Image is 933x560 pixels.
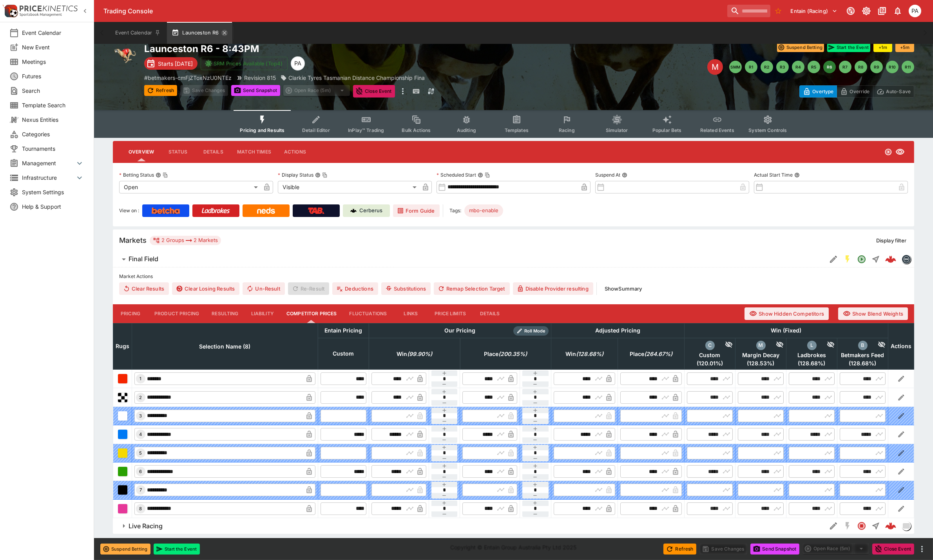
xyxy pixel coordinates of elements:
h5: Markets [119,236,147,245]
div: Trading Console [103,7,724,15]
th: Actions [888,323,914,369]
h2: Copy To Clipboard [144,43,529,55]
th: Entain Pricing [318,323,369,338]
img: TabNZ [308,208,324,214]
button: Toggle light/dark mode [859,4,873,18]
span: Event Calendar [22,29,84,37]
span: Categories [22,130,84,138]
button: Connected to PK [844,4,858,18]
button: Start the Event [827,43,870,52]
div: Peter Addley [909,5,921,17]
p: Starts [DATE] [158,60,193,68]
div: Start From [799,85,914,98]
span: ( 128.53 %) [738,360,784,367]
button: Refresh [663,544,696,555]
span: Win(99.90%) [388,349,441,359]
div: Edit Meeting [707,59,723,75]
button: R6 [823,61,836,73]
em: ( 99.90 %) [407,349,432,359]
span: New Event [22,43,84,51]
button: Event Calendar [111,22,165,44]
div: Visible [278,181,419,193]
button: Overtype [799,85,837,98]
a: f3885fb0-34cf-4cc9-b228-b54b7bedddd9 [883,518,899,534]
span: Re-Result [288,282,329,295]
th: Adjusted Pricing [551,323,685,338]
span: Help & Support [22,202,84,211]
span: Un-Result [243,282,284,295]
button: R8 [855,61,867,73]
input: search [727,5,770,17]
button: Show Blend Weights [838,307,908,320]
button: Suspend Betting [777,43,824,52]
span: Simulator [606,127,628,133]
button: Match Times [231,143,277,161]
button: Edit Detail [826,252,841,266]
button: Liability [245,304,280,323]
button: Edit Detail [826,519,841,533]
div: Our Pricing [441,326,478,336]
button: Suspend Betting [100,544,150,555]
button: Live Racing [113,518,826,534]
button: Copy To Clipboard [163,172,168,178]
img: Sportsbook Management [20,13,62,16]
p: Betting Status [119,172,154,178]
button: R9 [870,61,883,73]
span: Popular Bets [652,127,682,133]
span: Racing [559,127,575,133]
p: Display Status [278,172,313,178]
p: Copy To Clipboard [144,74,232,82]
button: ShowSummary [600,282,647,295]
span: mbo-enable [464,207,503,215]
span: Pricing and Results [240,127,284,133]
span: Tournaments [22,145,84,153]
p: Actual Start Time [754,172,793,178]
span: Futures [22,72,84,80]
label: Tags: [449,204,461,217]
div: betmakers_feed [858,341,868,350]
div: custom [705,341,715,350]
button: Betting StatusCopy To Clipboard [156,172,161,178]
button: Documentation [875,4,889,18]
span: Ladbrokes [789,352,835,359]
svg: Open [884,148,892,156]
span: 6 [138,469,144,474]
svg: Visible [895,147,905,157]
button: Refresh [144,85,177,96]
span: Auditing [457,127,476,133]
button: Notifications [891,4,905,18]
span: Bulk Actions [402,127,431,133]
button: Closed [855,519,869,533]
div: Open [119,181,261,193]
p: Revision 815 [244,74,276,82]
button: SGM Disabled [841,519,855,533]
button: R10 [886,61,899,73]
em: ( 128.68 %) [576,349,603,359]
label: Market Actions [119,271,908,282]
div: Betting Target: cerberus [464,204,503,217]
p: Overtype [812,87,833,96]
button: more [398,85,408,98]
button: SRM Prices Available (Top4) [201,57,288,70]
img: liveracing [902,522,911,530]
img: betmakers [902,255,911,264]
span: Betmakers Feed [840,352,886,359]
svg: Closed [857,521,866,531]
div: ladbrokes [807,341,817,350]
button: Clear Results [119,282,169,295]
button: R1 [745,61,757,73]
span: ( 128.68 %) [840,360,886,367]
div: Hide Competitor [715,341,733,350]
button: Copy To Clipboard [322,172,328,178]
p: Override [850,87,870,96]
button: Display filter [871,234,911,247]
button: Copy To Clipboard [485,172,490,178]
button: SGM Enabled [841,252,855,266]
button: Competitor Prices [280,304,343,323]
button: Resulting [205,304,245,323]
img: greyhound_racing.png [113,43,138,68]
div: f3885fb0-34cf-4cc9-b228-b54b7bedddd9 [885,520,896,531]
img: Neds [257,208,275,214]
nav: pagination navigation [729,61,914,73]
button: Close Event [353,85,395,98]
